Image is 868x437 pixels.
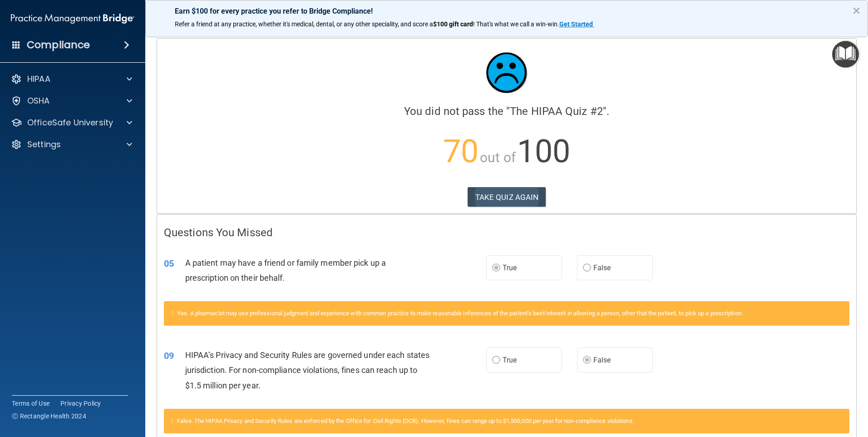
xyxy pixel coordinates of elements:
[559,20,594,28] a: Get Started
[492,357,500,364] input: True
[503,263,517,272] span: True
[175,20,433,28] span: Refer a friend at any practice, whether it's medical, dental, or any other speciality, and score a
[517,133,570,170] span: 100
[852,3,861,18] button: Close
[27,117,113,128] p: OfficeSafe University
[510,105,603,118] span: The HIPAA Quiz #2
[185,350,430,390] span: HIPAA’s Privacy and Security Rules are governed under each states jurisdiction. For non-complianc...
[12,412,86,421] span: Ⓒ Rectangle Health 2024
[175,7,838,15] p: Earn $100 for every practice you refer to Bridge Compliance!
[832,41,859,68] button: Open Resource Center
[164,350,174,361] span: 09
[473,20,559,28] span: ! That's what we call a win-win.
[593,263,611,272] span: False
[583,265,591,272] input: False
[480,149,516,165] span: out of
[433,20,473,28] strong: $100 gift card
[11,95,132,106] a: OSHA
[185,258,386,283] span: A patient may have a friend or family member pick up a prescription on their behalf.
[12,399,49,408] a: Terms of Use
[492,265,500,272] input: True
[164,105,849,117] h4: You did not pass the " ".
[583,357,591,364] input: False
[27,74,50,84] p: HIPAA
[593,356,611,364] span: False
[503,356,517,364] span: True
[27,95,50,106] p: OSHA
[11,139,132,150] a: Settings
[164,227,849,238] h4: Questions You Missed
[60,399,101,408] a: Privacy Policy
[559,20,593,28] strong: Get Started
[27,139,61,150] p: Settings
[27,39,90,51] h4: Compliance
[468,187,546,207] button: TAKE QUIZ AGAIN
[11,117,132,128] a: OfficeSafe University
[177,310,743,317] span: Yes. A pharmacist may use professional judgment and experience with common practice to make reaso...
[11,10,134,28] img: PMB logo
[164,258,174,269] span: 05
[443,133,478,170] span: 70
[177,417,634,424] span: False. The HIPAA Privacy and Security Rules are enforced by the Office for Civil Rights (OCR). Ho...
[479,45,534,100] img: sad_face.ecc698e2.jpg
[11,74,132,84] a: HIPAA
